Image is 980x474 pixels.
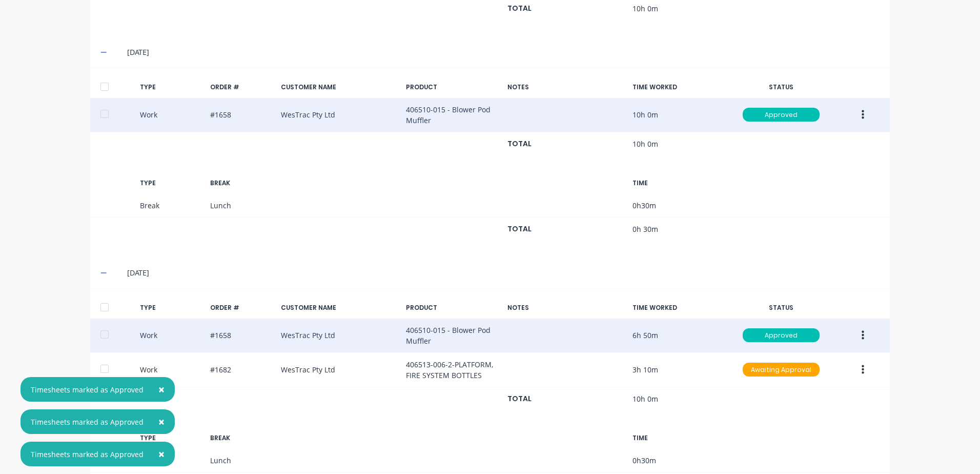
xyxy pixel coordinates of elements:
div: NOTES [507,303,624,312]
span: × [158,382,165,397]
div: STATUS [734,83,828,92]
button: Close [148,442,175,466]
div: ORDER # [210,303,273,312]
div: TYPE [140,179,202,188]
div: BREAK [210,179,273,188]
div: CUSTOMER NAME [281,303,398,312]
div: PRODUCT [406,303,499,312]
button: Close [148,377,175,402]
div: ORDER # [210,83,273,92]
div: Approved [743,328,820,343]
div: CUSTOMER NAME [281,83,398,92]
span: × [158,414,165,429]
div: PRODUCT [406,83,499,92]
div: Timesheets marked as Approved [31,384,144,395]
div: TIME [632,433,726,443]
div: TIME [632,179,726,188]
div: TIME WORKED [632,83,726,92]
div: [DATE] [127,47,880,58]
div: Timesheets marked as Approved [31,449,144,460]
div: TYPE [140,83,202,92]
div: Timesheets marked as Approved [31,417,144,427]
div: [DATE] [127,267,880,279]
div: Approved [743,108,820,122]
div: BREAK [210,433,273,443]
button: Close [148,409,175,434]
div: TIME WORKED [632,303,726,312]
div: TYPE [140,303,202,312]
div: STATUS [734,303,828,312]
div: NOTES [507,83,624,92]
span: × [158,447,165,461]
div: Awaiting Approval [743,363,820,377]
